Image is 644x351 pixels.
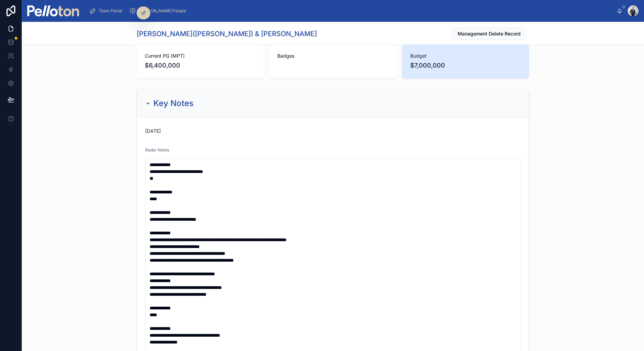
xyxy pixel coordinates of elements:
[145,128,161,134] p: [DATE]
[99,8,122,14] span: Team Portal
[27,5,79,16] img: App logo
[153,98,194,109] h2: Key Notes
[452,28,526,40] button: Management Delete Record
[139,8,186,14] span: [PERSON_NAME] People
[410,61,521,70] span: $7,000,000
[145,53,256,59] span: Current PG (MPT)
[145,61,256,70] span: $6,400,000
[127,5,191,17] a: [PERSON_NAME] People
[85,3,617,18] div: scrollable content
[410,53,521,59] span: Budget
[277,53,388,59] span: Badges
[145,147,169,152] span: Radar Notes
[137,29,317,39] h1: [PERSON_NAME]([PERSON_NAME]) & [PERSON_NAME]
[458,30,521,37] span: Management Delete Record
[87,5,127,17] a: Team Portal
